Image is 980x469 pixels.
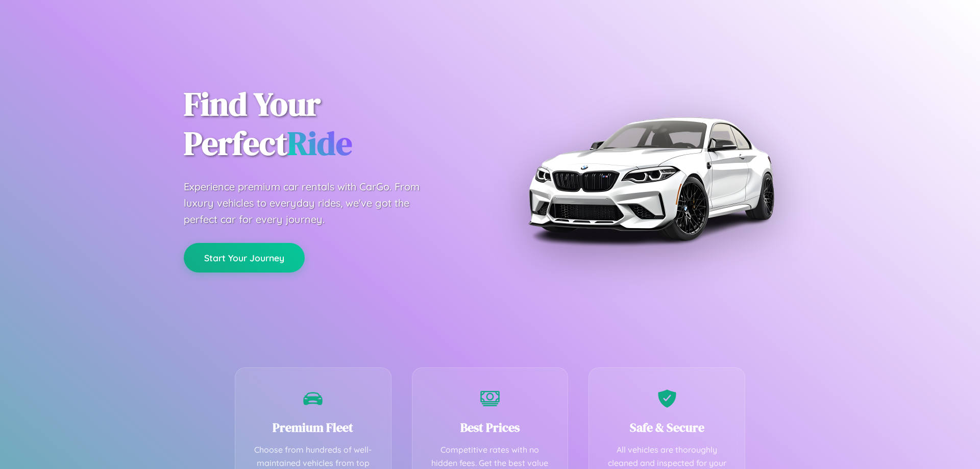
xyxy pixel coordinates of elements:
[287,121,352,165] span: Ride
[184,85,475,163] h1: Find Your Perfect
[251,419,376,436] h3: Premium Fleet
[604,419,729,436] h3: Safe & Secure
[428,419,553,436] h3: Best Prices
[523,51,778,306] img: Premium BMW car rental vehicle
[184,243,305,273] button: Start Your Journey
[184,179,439,228] p: Experience premium car rentals with CarGo. From luxury vehicles to everyday rides, we've got the ...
